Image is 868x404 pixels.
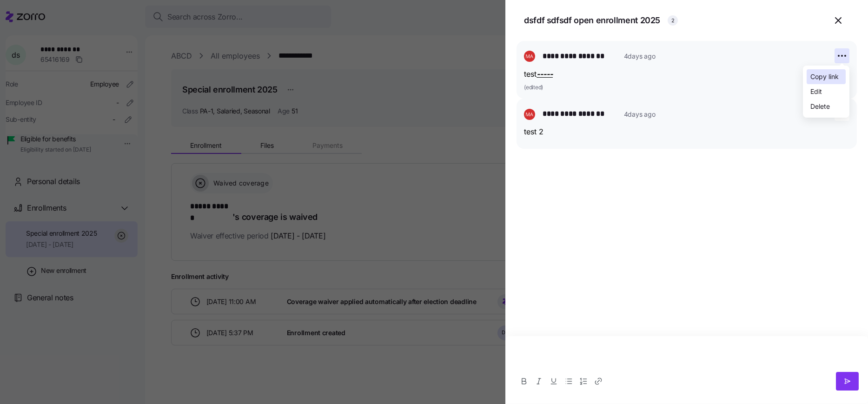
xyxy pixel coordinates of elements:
div: Copy link [810,72,839,82]
button: Ordered list [576,374,591,389]
div: Delete [810,101,830,112]
span: 2 [671,15,675,26]
span: 4 days ago [624,52,656,61]
button: Bullet list [561,374,576,389]
p: test [524,68,849,80]
p: test 2 [524,126,849,138]
span: (edited) [524,84,849,92]
button: Underline [546,374,561,389]
button: Bold [517,374,531,389]
button: Link [591,374,606,389]
span: 4 days ago [624,110,656,119]
button: Italic [531,374,546,389]
u: ----- [537,69,553,79]
img: f7a7e4c55e51b85b9b4f59cc430d8b8c [524,51,535,62]
div: Edit [810,86,822,97]
span: dsfdf sdfsdf open enrollment 2025 [524,14,660,27]
img: f7a7e4c55e51b85b9b4f59cc430d8b8c [524,109,535,120]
